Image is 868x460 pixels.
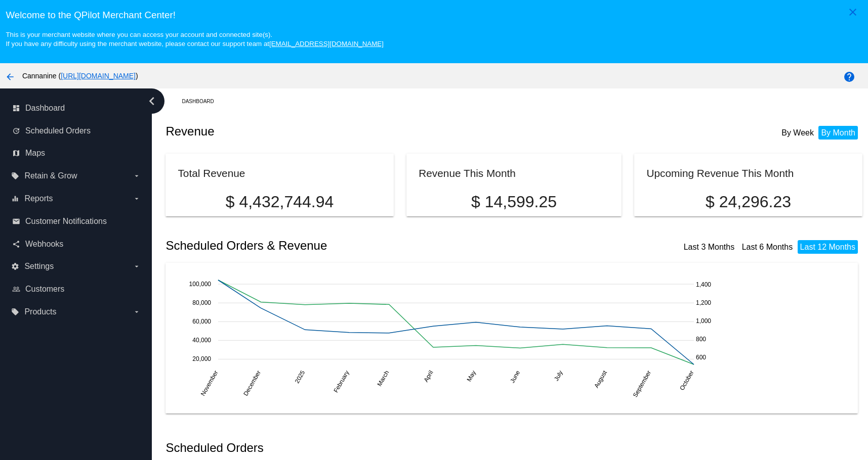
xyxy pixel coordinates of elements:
span: Maps [25,149,45,158]
a: [EMAIL_ADDRESS][DOMAIN_NAME] [269,40,384,48]
h2: Total Revenue [178,167,245,179]
span: Scheduled Orders [25,126,91,135]
text: October [679,370,695,392]
i: people_outline [12,285,20,293]
a: map Maps [12,145,141,161]
text: May [466,370,477,383]
span: Reports [24,194,53,203]
span: Products [24,307,56,316]
text: 20,000 [193,355,212,362]
text: 600 [696,354,706,361]
i: local_offer [11,172,19,180]
span: Customer Notifications [25,217,107,226]
text: February [333,370,351,394]
text: April [423,370,435,384]
i: arrow_drop_down [133,262,141,270]
i: arrow_drop_down [133,308,141,316]
h2: Scheduled Orders [166,441,514,455]
i: arrow_drop_down [133,172,141,180]
h2: Revenue [166,124,514,139]
i: share [12,240,20,248]
span: Webhooks [25,240,63,249]
text: December [242,370,263,397]
i: settings [11,262,19,270]
a: update Scheduled Orders [12,123,141,139]
li: By Week [779,126,816,140]
text: July [553,370,564,382]
p: $ 4,432,744.94 [178,193,381,211]
a: people_outline Customers [12,281,141,297]
a: Last 12 Months [800,243,855,251]
text: August [593,369,609,389]
mat-icon: arrow_back [4,71,16,83]
text: 1,000 [696,317,711,325]
mat-icon: close [847,6,859,18]
text: June [509,369,522,384]
text: March [376,370,391,388]
a: Last 3 Months [684,243,735,251]
i: email [12,217,20,225]
span: Retain & Grow [24,171,77,180]
h2: Revenue This Month [419,167,516,179]
text: November [199,370,220,397]
text: September [632,370,652,399]
h3: Welcome to the QPilot Merchant Center! [6,10,862,21]
i: map [12,149,20,157]
i: equalizer [11,195,19,203]
text: 2025 [294,369,307,384]
span: Cannanine ( ) [22,72,138,80]
i: local_offer [11,308,19,316]
text: 1,400 [696,281,711,288]
i: arrow_drop_down [133,195,141,203]
span: Customers [25,285,64,294]
small: This is your merchant website where you can access your account and connected site(s). If you hav... [6,31,383,48]
i: update [12,127,20,135]
i: chevron_left [144,93,160,109]
text: 80,000 [193,299,212,306]
a: [URL][DOMAIN_NAME] [61,72,136,80]
text: 40,000 [193,337,212,344]
a: Last 6 Months [742,243,793,251]
mat-icon: help [843,71,855,83]
text: 1,200 [696,299,711,306]
text: 800 [696,336,706,343]
text: 60,000 [193,318,212,325]
a: Dashboard [182,94,223,109]
span: Dashboard [25,104,65,113]
i: dashboard [12,104,20,112]
a: share Webhooks [12,236,141,252]
h2: Upcoming Revenue This Month [646,167,794,179]
a: email Customer Notifications [12,213,141,229]
a: dashboard Dashboard [12,100,141,116]
p: $ 24,296.23 [646,193,850,211]
span: Settings [24,262,54,271]
h2: Scheduled Orders & Revenue [166,239,514,253]
p: $ 14,599.25 [419,193,609,211]
li: By Month [818,126,858,140]
text: 100,000 [189,281,212,288]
